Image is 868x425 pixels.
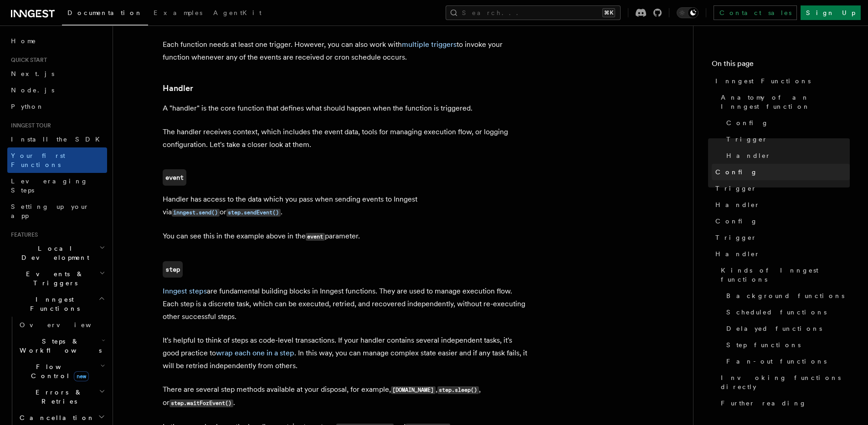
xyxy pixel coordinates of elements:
button: Steps & Workflows [16,333,107,359]
span: Steps & Workflows [16,337,102,355]
a: Config [723,115,850,131]
a: Step functions [723,337,850,353]
a: Contact sales [714,5,797,20]
code: event [306,233,325,241]
button: Search...⌘K [446,5,621,20]
span: Python [11,103,44,110]
a: Your first Functions [7,147,107,173]
a: Config [712,164,850,180]
a: inngest.send() [172,207,220,216]
a: Trigger [712,229,850,246]
code: [DOMAIN_NAME] [391,386,436,394]
code: inngest.send() [172,209,220,217]
code: step.waitForEvent() [169,400,233,407]
a: multiple triggers [402,40,457,49]
a: Delayed functions [723,320,850,337]
span: Config [715,217,758,226]
a: step.sendEvent() [226,207,281,216]
button: Errors & Retries [16,384,107,410]
a: Leveraging Steps [7,173,107,198]
span: Trigger [715,233,757,242]
a: Setting up your app [7,198,107,224]
button: Toggle dark mode [677,7,699,18]
span: new [74,371,89,381]
p: It's helpful to think of steps as code-level transactions. If your handler contains several indep... [163,334,527,372]
a: Next.js [7,66,107,82]
button: Inngest Functions [7,291,107,317]
span: Inngest tour [7,122,51,129]
span: Features [7,231,38,238]
code: step.sendEvent() [226,209,281,217]
span: Leveraging Steps [11,177,88,194]
span: Delayed functions [726,324,822,333]
span: Node.js [11,86,54,94]
a: Scheduled functions [723,304,850,320]
a: Invoking functions directly [717,369,850,395]
a: Kinds of Inngest functions [717,262,850,288]
a: Handler [163,82,193,95]
span: Trigger [726,135,768,144]
a: Install the SDK [7,131,107,147]
p: There are several step methods available at your disposal, for example, , , or . [163,383,527,410]
kbd: ⌘K [602,8,615,17]
a: Background functions [723,288,850,304]
a: Handler [723,147,850,164]
span: Handler [715,249,760,258]
p: A "handler" is the core function that defines what should happen when the function is triggered. [163,102,527,115]
span: Cancellation [16,413,95,422]
button: Events & Triggers [7,266,107,291]
span: Overview [20,321,113,329]
span: Trigger [715,184,757,193]
span: Documentation [67,9,143,16]
a: Fan-out functions [723,353,850,369]
a: Documentation [62,3,148,25]
a: Sign Up [801,5,861,20]
span: Inngest Functions [7,295,98,313]
span: Next.js [11,70,54,77]
a: Config [712,213,850,229]
span: Quick start [7,56,47,64]
span: Invoking functions directly [721,373,850,391]
a: Inngest Functions [712,73,850,89]
a: step [163,261,183,278]
span: Config [715,167,758,177]
span: Examples [154,9,202,16]
span: Config [726,118,769,127]
span: Local Development [7,244,99,262]
span: Your first Functions [11,152,65,168]
a: Home [7,33,107,49]
p: Handler has access to the data which you pass when sending events to Inngest via or . [163,193,527,219]
p: The handler receives context, which includes the event data, tools for managing execution flow, o... [163,126,527,151]
a: Examples [148,3,208,25]
span: Setting up your app [11,203,89,219]
code: step.sleep() [437,386,479,394]
a: Python [7,98,107,115]
span: Anatomy of an Inngest function [721,93,850,111]
button: Local Development [7,240,107,266]
p: Each function needs at least one trigger. However, you can also work with to invoke your function... [163,38,527,64]
span: Step functions [726,340,801,349]
span: Install the SDK [11,136,105,143]
a: AgentKit [208,3,267,25]
span: Flow Control [16,362,100,380]
a: Handler [712,197,850,213]
a: Anatomy of an Inngest function [717,89,850,115]
span: Kinds of Inngest functions [721,266,850,284]
a: Further reading [717,395,850,411]
span: Inngest Functions [715,76,811,86]
h4: On this page [712,58,850,73]
a: Inngest steps [163,287,207,295]
span: Fan-out functions [726,357,827,366]
a: Handler [712,246,850,262]
button: Flow Controlnew [16,359,107,384]
p: You can see this in the example above in the parameter. [163,230,527,243]
a: wrap each one in a step [216,349,294,357]
a: event [163,169,186,186]
a: Overview [16,317,107,333]
span: Further reading [721,399,806,408]
span: Scheduled functions [726,308,827,317]
span: Home [11,36,36,46]
span: Events & Triggers [7,269,99,288]
a: Trigger [712,180,850,197]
